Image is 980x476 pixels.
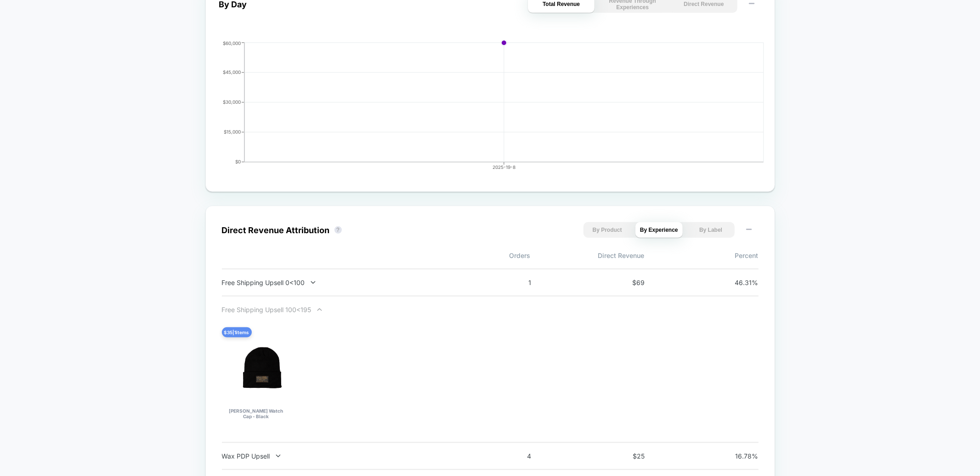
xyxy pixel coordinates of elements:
[227,332,299,404] img: Ballard Watch Cap - Black
[687,222,735,238] button: By Label
[222,452,464,460] div: Wax PDP Upsell
[223,100,241,105] tspan: $30,000
[490,452,532,460] span: 4
[235,159,241,165] tspan: $0
[717,452,759,460] span: 16.78 %
[222,279,464,286] div: Free Shipping Upsell 0<100
[493,164,515,170] tspan: 2025-19-8
[227,408,286,419] div: [PERSON_NAME] Watch Cap - Black
[604,279,645,286] span: $ 69
[604,452,645,460] span: $ 25
[224,129,241,135] tspan: $15,000
[222,225,330,235] div: Direct Revenue Attribution
[583,222,631,238] button: By Product
[645,252,759,259] span: Percent
[531,252,645,259] span: Direct Revenue
[717,279,759,286] span: 46.31 %
[222,306,464,314] div: Free Shipping Upsell 100<195
[417,252,531,259] span: Orders
[223,70,241,75] tspan: $45,000
[223,40,241,46] tspan: $60,000
[635,222,683,238] button: By Experience
[490,279,532,286] span: 1
[334,226,342,234] button: ?
[222,327,252,337] div: $ 35 | 1 items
